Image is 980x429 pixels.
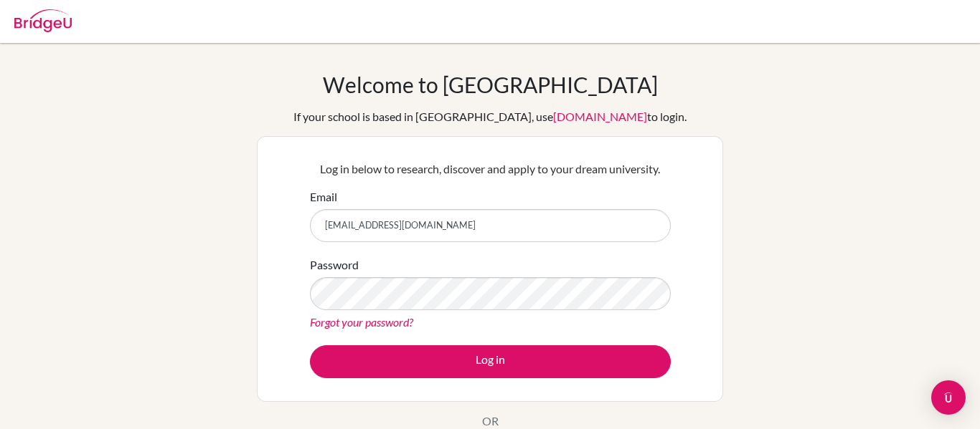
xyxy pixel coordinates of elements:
div: Open Intercom Messenger [931,380,966,415]
a: Forgot your password? [310,315,413,329]
label: Password [310,256,359,274]
h1: Welcome to [GEOGRAPHIC_DATA] [323,72,658,97]
button: Log in [310,345,671,378]
p: Log in below to research, discover and apply to your dream university. [310,160,671,178]
img: Bridge-U [14,9,72,32]
a: [DOMAIN_NAME] [553,110,647,123]
div: If your school is based in [GEOGRAPHIC_DATA], use to login. [293,108,687,125]
label: Email [310,188,337,206]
